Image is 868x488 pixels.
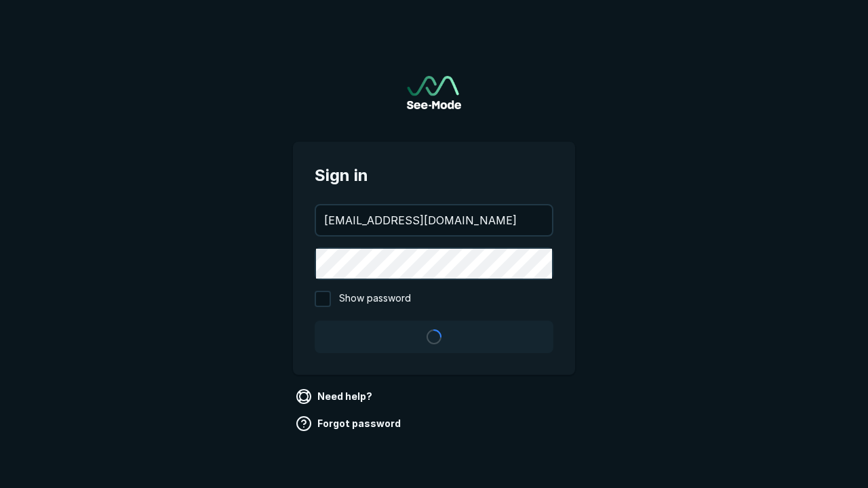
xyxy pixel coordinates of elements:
span: Sign in [315,163,553,188]
img: See-Mode Logo [407,76,461,109]
a: Forgot password [293,413,406,434]
a: Go to sign in [407,76,461,109]
input: your@email.com [316,205,552,235]
a: Need help? [293,386,378,407]
span: Show password [339,291,411,307]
